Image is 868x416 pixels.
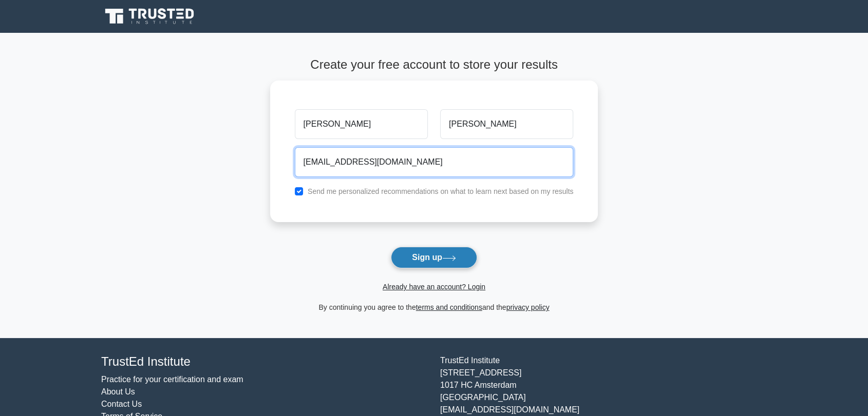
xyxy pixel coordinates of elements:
button: Sign up [391,247,477,268]
a: privacy policy [506,303,550,311]
input: First name [295,109,428,139]
a: terms and conditions [416,303,482,311]
input: Email [295,147,574,177]
input: Last name [440,109,573,139]
a: Already have an account? Login [383,283,485,291]
div: By continuing you agree to the and the [264,301,605,313]
a: About Us [101,387,135,396]
h4: Create your free account to store your results [270,57,598,72]
a: Practice for your certification and exam [101,375,243,384]
h4: TrustEd Institute [101,354,428,369]
a: Contact Us [101,400,142,408]
label: Send me personalized recommendations on what to learn next based on my results [308,187,574,195]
